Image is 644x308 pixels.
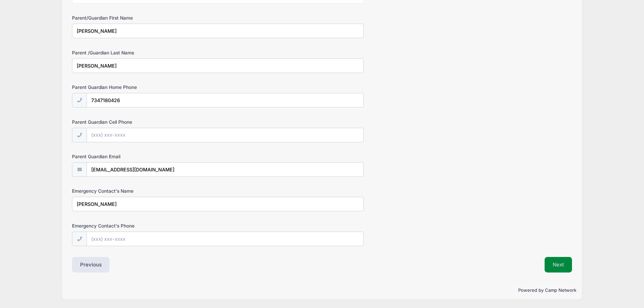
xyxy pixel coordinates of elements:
[87,128,364,142] input: (xxx) xxx-xxxx
[72,49,239,56] label: Parent /Guardian Last Name
[545,257,572,273] button: Next
[72,153,239,160] label: Parent Guardian Email
[72,15,239,21] label: Parent/Guardian First Name
[87,162,364,177] input: email@email.com
[68,287,576,294] p: Powered by Camp Network
[72,222,239,229] label: Emergency Contact's Phone
[72,188,239,194] label: Emergency Contact's Name
[87,93,364,108] input: (xxx) xxx-xxxx
[72,257,110,273] button: Previous
[72,84,239,91] label: Parent Guardian Home Phone
[72,119,239,125] label: Parent Guardian Cell Phone
[87,232,364,246] input: (xxx) xxx-xxxx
